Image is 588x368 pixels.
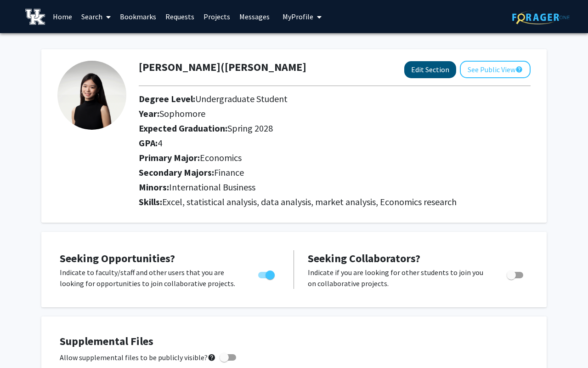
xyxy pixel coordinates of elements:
span: Economics [200,152,242,163]
img: Profile Picture [57,61,126,130]
h2: Expected Graduation: [139,123,531,134]
h2: Year: [139,108,531,119]
span: International Business [169,181,255,193]
p: Indicate to faculty/staff and other users that you are looking for opportunities to join collabor... [60,267,241,289]
span: Allow supplemental files to be publicly visible? [60,352,216,363]
div: Toggle [254,267,280,281]
h2: GPA: [139,138,531,149]
span: 4 [158,137,162,149]
img: University of Kentucky Logo [25,9,45,25]
span: My Profile [283,12,313,21]
span: Finance [214,167,244,178]
div: Toggle [503,267,528,281]
h4: Supplemental Files [60,335,528,348]
a: Search [77,0,115,33]
span: Excel, statistical analysis, data analysis, market analysis, Economics research [162,196,457,207]
a: Home [48,0,77,33]
h1: [PERSON_NAME]([PERSON_NAME] [139,61,306,74]
button: See Public View [460,61,531,78]
a: Requests [161,0,199,33]
mat-icon: help [515,64,523,75]
a: Messages [235,0,274,33]
span: Seeking Collaborators? [308,251,420,265]
mat-icon: help [208,352,216,363]
span: Seeking Opportunities? [60,251,175,265]
button: Edit Section [404,61,456,78]
h2: Skills: [139,196,531,207]
iframe: Chat [7,327,39,361]
span: Undergraduate Student [195,93,288,104]
h2: Minors: [139,182,531,193]
a: Bookmarks [115,0,161,33]
h2: Primary Major: [139,152,531,163]
h2: Degree Level: [139,93,531,104]
span: Spring 2028 [227,122,273,134]
span: Sophomore [159,108,205,119]
p: Indicate if you are looking for other students to join you on collaborative projects. [308,267,489,289]
a: Projects [199,0,235,33]
h2: Secondary Majors: [139,167,531,178]
img: ForagerOne Logo [512,10,570,24]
